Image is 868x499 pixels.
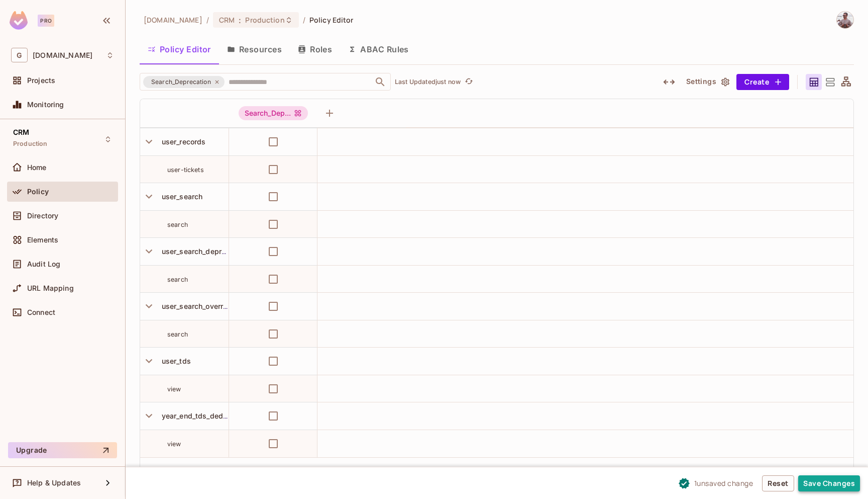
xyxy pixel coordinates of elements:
span: user_search_override [158,302,234,310]
span: : [238,16,242,24]
button: Open [373,75,387,89]
button: Policy Editor [140,37,219,62]
span: user-tickets [167,166,204,174]
li: / [303,15,305,25]
span: search [167,330,188,338]
button: Settings [682,74,732,90]
span: Refresh is not available in edit mode. [461,76,475,88]
div: Search_Deprecation [143,76,225,88]
span: Directory [27,212,58,220]
li: / [206,15,209,25]
span: Audit Log [27,260,60,268]
span: Monitoring [27,101,64,109]
span: year_end_tds_deducted [158,411,243,420]
span: user_tds [158,357,191,365]
p: Last Updated just now [395,78,461,86]
span: the active workspace [144,15,202,25]
span: Policy Editor [309,15,354,25]
span: Policy [27,188,49,196]
span: Search_Deprecation [239,106,308,120]
span: Projects [27,76,55,85]
button: Upgrade [8,442,117,458]
button: Roles [290,37,340,62]
button: Resources [219,37,290,62]
span: G [11,48,28,62]
span: Production [13,140,48,148]
span: Help & Updates [27,479,81,487]
button: Reset [762,475,794,491]
span: 1 unsaved change [694,478,753,488]
span: search [167,276,188,283]
img: Madhu Babu [837,12,853,28]
div: Pro [38,15,54,27]
span: Search_Deprecation [145,77,217,87]
span: CRM [13,128,29,136]
button: refresh [463,76,475,88]
span: CRM [219,15,235,25]
span: refresh [465,77,473,87]
button: Create [736,74,789,90]
span: Production [245,15,284,25]
div: Search_Dep... [239,106,308,120]
span: Connect [27,308,55,316]
span: Home [27,163,47,172]
button: ABAC Rules [340,37,417,62]
span: search [167,221,188,228]
span: view [167,385,181,393]
span: Elements [27,236,58,244]
span: URL Mapping [27,284,74,292]
button: Save Changes [798,475,860,491]
span: view [167,440,181,448]
img: SReyMgAAAABJRU5ErkJggg== [10,11,28,30]
span: user_search [158,192,203,201]
span: Workspace: gameskraft.com [33,51,92,59]
span: user_search_deprecate [158,247,241,256]
span: user_records [158,137,206,146]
